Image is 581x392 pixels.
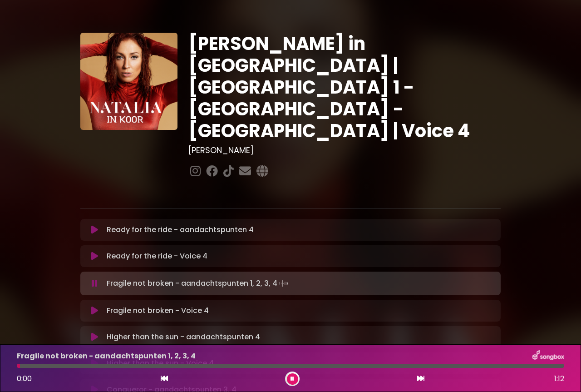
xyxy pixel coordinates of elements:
p: Fragile not broken - aandachtspunten 1, 2, 3, 4 [17,351,196,362]
h1: [PERSON_NAME] in [GEOGRAPHIC_DATA] | [GEOGRAPHIC_DATA] 1 - [GEOGRAPHIC_DATA] - [GEOGRAPHIC_DATA] ... [188,33,501,142]
span: 0:00 [17,373,32,384]
span: 1:12 [554,373,564,384]
p: Higher than the sun - aandachtspunten 4 [107,332,260,342]
p: Fragile not broken - Voice 4 [107,305,209,316]
p: Ready for the ride - Voice 4 [107,251,207,262]
img: songbox-logo-white.png [532,350,564,362]
p: Fragile not broken - aandachtspunten 1, 2, 3, 4 [107,277,290,290]
h3: [PERSON_NAME] [188,145,501,155]
img: waveform4.gif [277,277,290,290]
p: Ready for the ride - aandachtspunten 4 [107,224,254,235]
img: YTVS25JmS9CLUqXqkEhs [80,33,177,130]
